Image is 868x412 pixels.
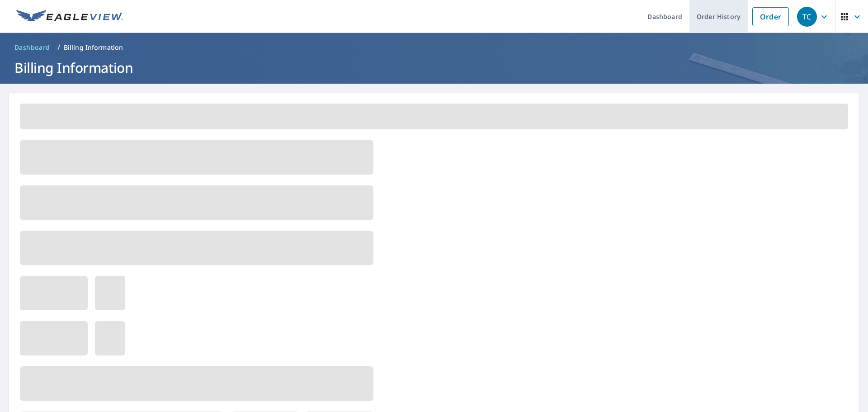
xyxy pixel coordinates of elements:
li: / [57,42,60,53]
nav: breadcrumb [11,40,857,55]
a: Order [752,7,789,26]
img: EV Logo [16,10,123,24]
h1: Billing Information [11,58,857,77]
div: TC [797,7,817,27]
span: Dashboard [14,43,50,52]
a: Dashboard [11,40,54,55]
p: Billing Information [64,43,123,52]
